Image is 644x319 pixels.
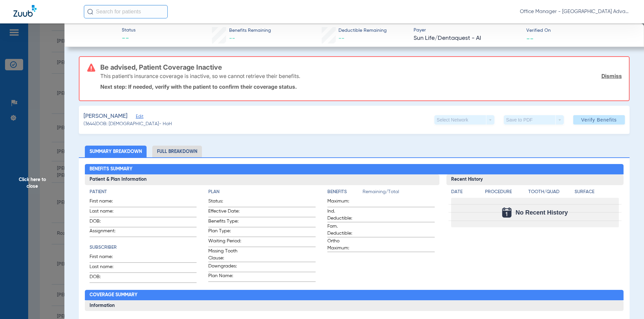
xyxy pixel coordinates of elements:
span: Verified On [526,27,633,34]
span: Missing Tooth Clause: [208,248,241,262]
span: (3644) DOB: [DEMOGRAPHIC_DATA] - HoH [84,121,172,128]
span: DOB: [90,273,122,283]
img: Search Icon [87,9,93,15]
h4: Tooth/Quad [528,188,573,195]
span: Last name: [90,263,122,272]
h4: Patient [90,188,197,195]
h4: Date [451,188,479,195]
span: First name: [90,198,122,207]
span: Assignment: [90,228,122,237]
span: -- [526,35,534,42]
span: DOB: [90,218,122,227]
app-breakdown-title: Tooth/Quad [528,188,573,198]
span: Plan Type: [208,228,241,237]
span: Payer [414,27,521,34]
li: Summary Breakdown [85,146,147,157]
h2: Coverage Summary [85,290,624,301]
h3: Information [85,300,624,311]
span: Plan Name: [208,272,241,282]
span: -- [338,35,344,42]
span: Sun Life/Dentaquest - AI [414,34,521,43]
span: First name: [90,253,122,262]
app-breakdown-title: Date [451,188,479,198]
img: Zuub Logo [13,5,37,17]
span: Office Manager - [GEOGRAPHIC_DATA] Advanced Dentistry [520,8,631,15]
img: error-icon [87,64,95,72]
span: Benefits Remaining [229,27,271,34]
app-breakdown-title: Procedure [485,188,526,198]
span: Status: [208,198,241,207]
span: Remaining/Total [363,188,435,198]
span: -- [122,34,136,44]
span: Status [122,27,136,34]
h3: Recent History [446,174,624,185]
span: Edit [136,114,142,121]
span: Deductible Remaining [338,27,387,34]
span: Verify Benefits [581,117,617,123]
h4: Benefits [327,188,363,195]
span: Effective Date: [208,208,241,217]
app-breakdown-title: Benefits [327,188,363,198]
span: Maximum: [327,198,360,207]
span: Benefits Type: [208,218,241,227]
h3: Patient & Plan Information [85,174,439,185]
h2: Benefits Summary [85,164,624,175]
a: Dismiss [601,73,622,79]
span: Waiting Period: [208,238,241,247]
p: Next step: If needed, verify with the patient to confirm their coverage status. [100,83,622,90]
span: Fam. Deductible: [327,223,360,237]
span: Downgrades: [208,263,241,272]
button: Verify Benefits [573,115,625,125]
span: No Recent History [516,209,568,216]
li: Full Breakdown [152,146,202,157]
span: Ortho Maximum: [327,238,360,252]
app-breakdown-title: Surface [575,188,619,198]
span: [PERSON_NAME] [84,112,127,121]
input: Search for patients [84,5,168,18]
span: Ind. Deductible: [327,208,360,222]
h3: Be advised, Patient Coverage Inactive [100,64,622,71]
h4: Plan [208,188,316,195]
img: Calendar [502,208,512,218]
span: Last name: [90,208,122,217]
span: -- [229,35,235,42]
h4: Procedure [485,188,526,195]
iframe: Chat Widget [610,287,644,319]
p: This patient’s insurance coverage is inactive, so we cannot retrieve their benefits. [100,73,300,79]
h4: Surface [575,188,619,195]
h4: Subscriber [90,244,197,251]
